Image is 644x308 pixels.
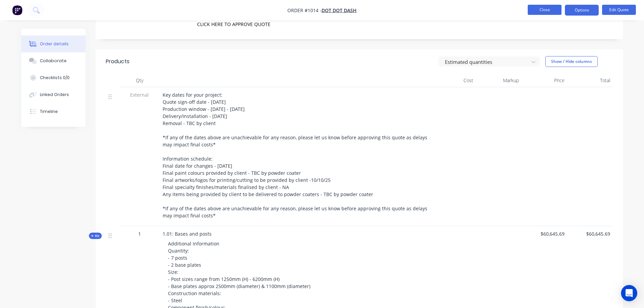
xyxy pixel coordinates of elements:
[287,7,321,14] span: Order #1014 -
[163,231,212,237] span: 1.01: Bases and posts
[40,109,58,115] div: Timeline
[40,58,67,64] div: Collaborate
[89,233,102,239] button: Kit
[119,74,160,87] div: Qty
[163,92,429,219] span: Key dates for your project: Quote sign-off date - [DATE] Production window - [DATE] - [DATE] Deli...
[528,5,562,15] button: Close
[21,86,86,103] button: Linked Orders
[21,103,86,120] button: Timeline
[570,230,610,237] span: $60,645.69
[40,41,69,47] div: Order details
[430,74,476,87] div: Cost
[40,92,69,98] div: Linked Orders
[476,74,522,87] div: Markup
[138,230,141,237] span: 1
[321,7,357,14] a: Dot Dot Dash
[524,230,565,237] span: $60,645.69
[193,19,274,29] input: Text
[21,35,86,52] button: Order details
[621,285,637,301] div: Open Intercom Messenger
[522,74,567,87] div: Price
[12,5,22,15] img: Factory
[602,5,636,15] button: Edit Quote
[122,91,157,98] span: External
[545,56,598,67] button: Show / Hide columns
[21,69,86,86] button: Checklists 0/0
[21,52,86,69] button: Collaborate
[106,57,129,66] div: Products
[91,233,100,238] span: Kit
[565,5,599,16] button: Options
[40,75,70,81] div: Checklists 0/0
[567,74,613,87] div: Total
